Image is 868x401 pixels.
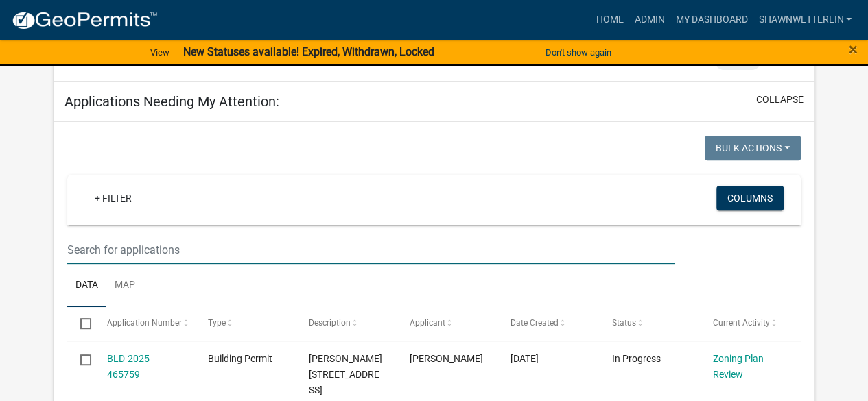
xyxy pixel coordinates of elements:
span: Description [309,318,351,328]
span: In Progress [611,353,660,364]
span: × [849,40,858,59]
datatable-header-cell: Applicant [397,307,497,340]
a: My Dashboard [670,7,753,33]
a: Admin [629,7,670,33]
button: Columns [716,186,784,210]
datatable-header-cell: Status [598,307,699,340]
a: BLD-2025-465759 [107,353,152,380]
button: Don't show again [540,41,617,64]
datatable-header-cell: Description [296,307,397,340]
a: Map [106,264,143,308]
a: Home [590,7,629,33]
span: Type [208,318,226,328]
a: Zoning Plan Review [712,353,763,380]
a: View [145,41,175,64]
span: Status [611,318,635,328]
span: Date Created [511,318,559,328]
datatable-header-cell: Date Created [497,307,598,340]
strong: New Statuses available! Expired, Withdrawn, Locked [183,45,434,58]
span: Applicant [410,318,445,328]
button: collapse [756,93,804,107]
input: Search for applications [67,236,675,264]
a: + Filter [84,186,143,210]
span: Current Activity [712,318,769,328]
span: Application Number [107,318,182,328]
a: Data [67,264,106,308]
span: 08/18/2025 [511,353,539,364]
datatable-header-cell: Application Number [94,307,195,340]
datatable-header-cell: Type [195,307,296,340]
span: Building Permit [208,353,272,364]
datatable-header-cell: Current Activity [699,307,800,340]
span: Robert reyes [410,353,483,364]
datatable-header-cell: Select [67,307,93,340]
button: Close [849,41,858,58]
h5: Applications Needing My Attention: [64,93,279,110]
a: ShawnWetterlin [753,7,857,33]
button: Bulk Actions [705,136,801,160]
